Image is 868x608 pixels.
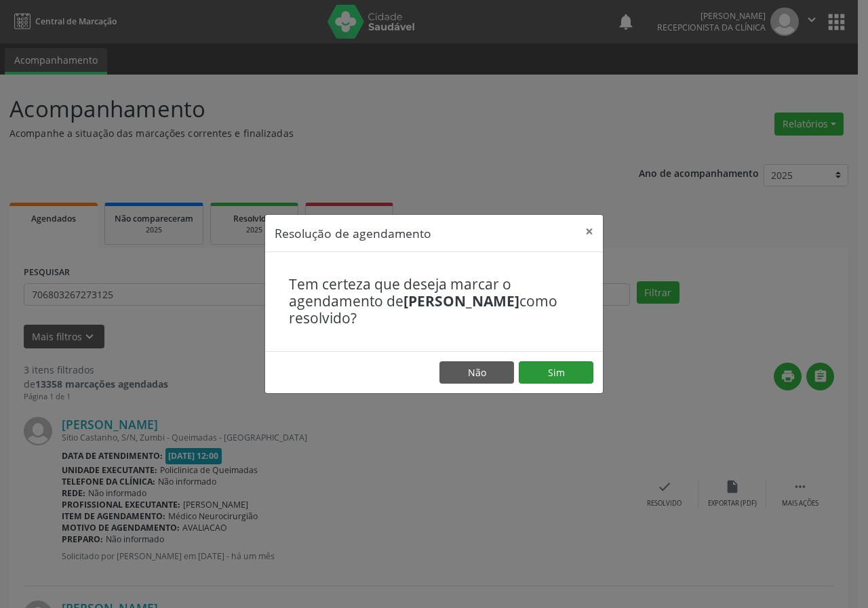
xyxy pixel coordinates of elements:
[275,224,431,242] h5: Resolução de agendamento
[289,276,579,327] h4: Tem certeza que deseja marcar o agendamento de como resolvido?
[519,361,593,384] button: Sim
[403,291,519,310] b: [PERSON_NAME]
[576,215,603,248] button: Close
[439,361,514,384] button: Não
